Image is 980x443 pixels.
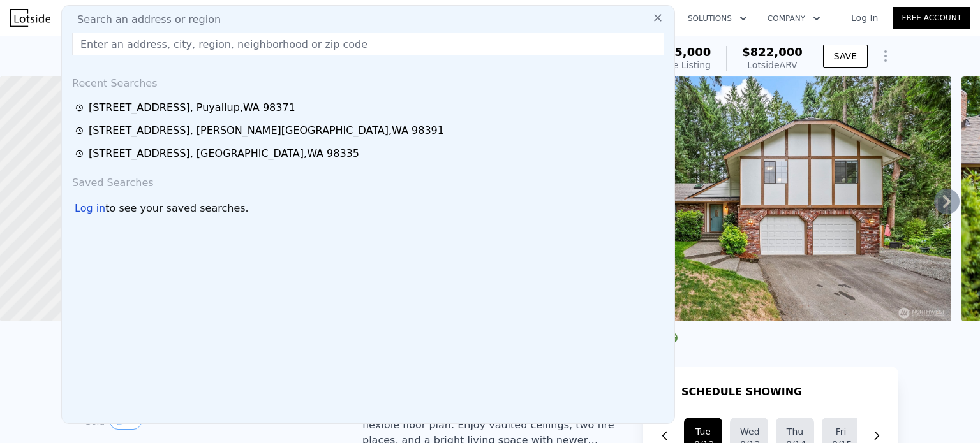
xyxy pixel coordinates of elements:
[72,33,664,55] input: Enter an address, city, region, neighborhood or zip code
[67,165,669,196] div: Saved Searches
[742,59,803,71] div: Lotside ARV
[786,425,804,438] div: Thu
[694,425,712,438] div: Tue
[67,66,669,96] div: Recent Searches
[678,7,757,30] button: Solutions
[89,100,295,115] div: [STREET_ADDRESS] , Puyallup , WA 98371
[105,201,248,216] span: to see your saved searches.
[651,45,711,59] span: $735,000
[75,201,105,216] div: Log in
[823,45,868,68] button: SAVE
[75,100,665,115] a: [STREET_ADDRESS], Puyallup,WA 98371
[681,384,802,400] h1: SCHEDULE SHOWING
[75,146,665,161] a: [STREET_ADDRESS], [GEOGRAPHIC_DATA],WA 98335
[67,12,221,27] span: Search an address or region
[740,425,758,438] div: Wed
[873,43,898,69] button: Show Options
[832,425,850,438] div: Fri
[836,11,893,24] a: Log In
[89,123,444,138] div: [STREET_ADDRESS] , [PERSON_NAME][GEOGRAPHIC_DATA] , WA 98391
[742,45,803,59] span: $822,000
[89,146,359,161] div: [STREET_ADDRESS] , [GEOGRAPHIC_DATA] , WA 98335
[757,7,831,30] button: Company
[893,7,970,29] a: Free Account
[10,9,50,27] img: Lotside
[651,60,711,70] span: Active Listing
[75,123,665,138] a: [STREET_ADDRESS], [PERSON_NAME][GEOGRAPHIC_DATA],WA 98391
[584,76,951,321] img: Sale: 167433793 Parcel: 100651956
